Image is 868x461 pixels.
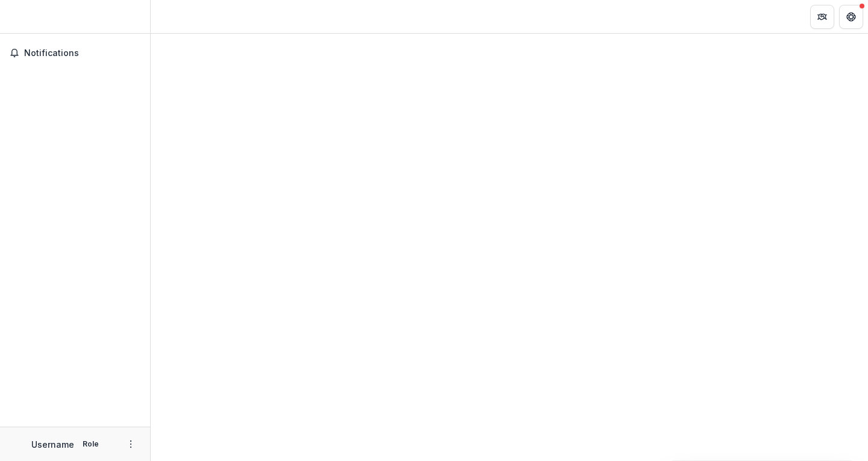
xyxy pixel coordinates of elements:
[810,5,834,29] button: Partners
[124,437,138,451] button: More
[79,439,102,450] p: Role
[31,438,74,451] p: Username
[5,43,145,63] button: Notifications
[839,5,863,29] button: Get Help
[24,48,140,58] span: Notifications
